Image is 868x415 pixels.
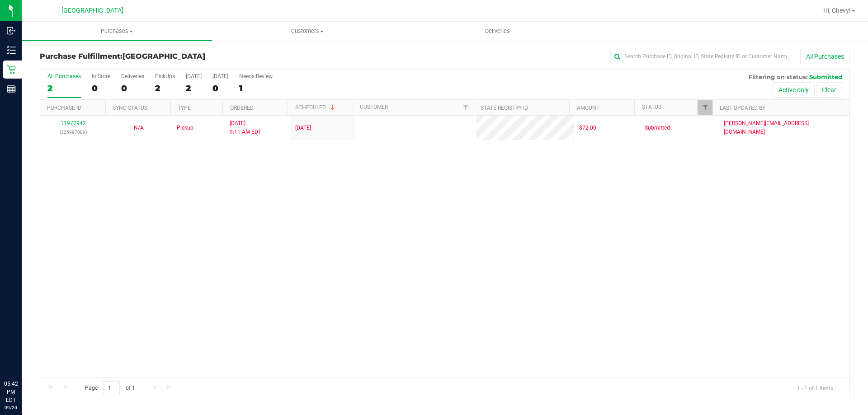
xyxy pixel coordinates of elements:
[155,73,175,79] div: PickUps
[186,73,202,79] div: [DATE]
[360,104,388,110] a: Customer
[4,404,18,411] p: 09/20
[186,83,202,93] div: 2
[4,380,18,404] p: 05:42 PM EDT
[698,100,712,115] a: Filter
[816,82,842,98] button: Clear
[809,73,842,80] span: Submitted
[212,83,228,93] div: 0
[61,120,86,126] a: 11977942
[7,65,16,74] inline-svg: Retail
[7,46,16,55] inline-svg: Inventory
[790,381,840,395] span: 1 - 1 of 1 items
[22,22,212,41] a: Purchases
[724,119,844,136] span: [PERSON_NAME][EMAIL_ADDRESS][DOMAIN_NAME]
[113,105,147,111] a: Sync Status
[134,124,144,132] button: N/A
[481,105,528,111] a: State Registry ID
[9,343,36,370] iframe: Resource center
[239,73,273,79] div: Needs Review
[295,104,336,111] a: Scheduled
[77,381,142,395] span: Page of 1
[212,22,402,41] a: Customers
[645,124,670,132] span: Submitted
[47,105,81,111] a: Purchase ID
[104,381,120,395] input: 1
[458,100,473,115] a: Filter
[230,105,254,111] a: Ordered
[610,50,791,63] input: Search Purchase ID, Original ID, State Registry ID or Customer Name...
[473,27,522,35] span: Deliveries
[40,52,310,61] h3: Purchase Fulfillment:
[121,83,144,93] div: 0
[92,73,110,79] div: In Store
[295,124,311,132] span: [DATE]
[155,83,175,93] div: 2
[212,73,228,79] div: [DATE]
[177,124,193,132] span: Pickup
[134,125,144,131] span: Not Applicable
[402,22,593,41] a: Deliveries
[178,105,191,111] a: Type
[720,105,765,111] a: Last Updated By
[92,83,110,93] div: 0
[800,49,850,64] button: All Purchases
[7,26,16,35] inline-svg: Inbound
[121,73,144,79] div: Deliveries
[123,52,205,61] span: [GEOGRAPHIC_DATA]
[46,128,100,136] p: (325997089)
[773,82,815,98] button: Active only
[642,104,661,110] a: Status
[239,83,273,93] div: 1
[579,124,596,132] span: $72.00
[823,7,851,14] span: Hi, Chevy!
[212,27,402,35] span: Customers
[22,27,212,35] span: Purchases
[47,83,81,93] div: 2
[577,105,599,111] a: Amount
[230,119,261,136] span: [DATE] 9:11 AM EDT
[61,7,123,14] span: [GEOGRAPHIC_DATA]
[749,73,807,80] span: Filtering on status:
[47,73,81,79] div: All Purchases
[7,84,16,93] inline-svg: Reports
